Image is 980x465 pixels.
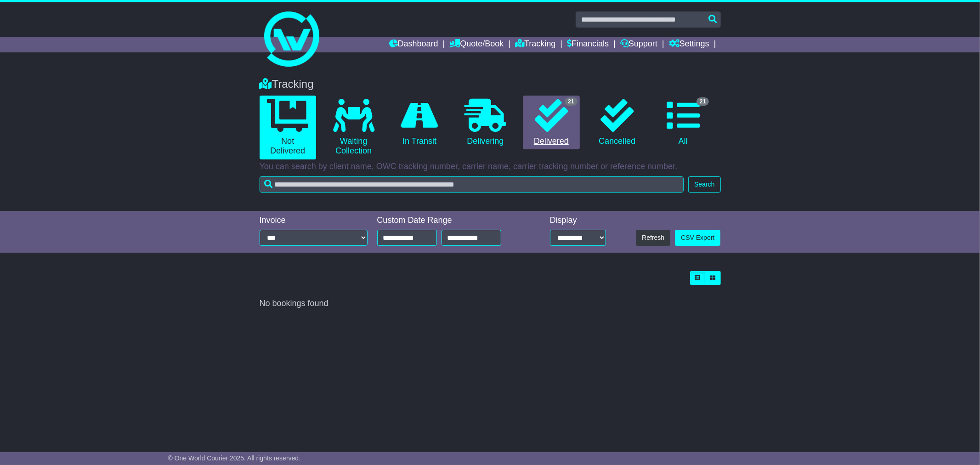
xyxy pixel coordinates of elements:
[688,176,720,193] button: Search
[565,97,577,106] span: 21
[260,162,721,172] p: You can search by client name, OWC tracking number, carrier name, carrier tracking number or refe...
[523,96,579,150] a: 21 Delivered
[697,97,709,106] span: 21
[391,96,448,150] a: In Transit
[515,37,555,52] a: Tracking
[620,37,657,52] a: Support
[589,96,646,150] a: Cancelled
[449,37,504,52] a: Quote/Book
[675,230,720,246] a: CSV Export
[168,454,301,462] span: © One World Courier 2025. All rights reserved.
[325,96,382,159] a: Waiting Collection
[567,37,609,52] a: Financials
[260,299,721,309] div: No bookings found
[636,230,670,246] button: Refresh
[655,96,711,150] a: 21 All
[260,96,316,159] a: Not Delivered
[457,96,514,150] a: Delivering
[260,215,368,226] div: Invoice
[389,37,438,52] a: Dashboard
[550,215,606,226] div: Display
[669,37,709,52] a: Settings
[255,78,725,91] div: Tracking
[377,215,525,226] div: Custom Date Range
